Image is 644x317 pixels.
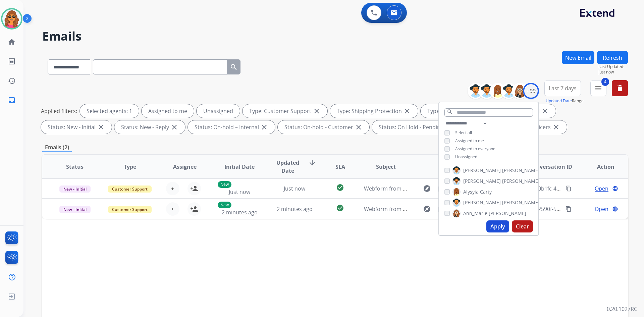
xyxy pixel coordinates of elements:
[566,186,572,192] mat-icon: content_copy
[8,38,16,46] mat-icon: home
[544,80,581,96] button: Last 7 days
[372,120,474,134] div: Status: On Hold - Pending Parts
[8,96,16,104] mat-icon: inbox
[166,202,179,216] button: +
[97,123,105,131] mat-icon: close
[601,78,609,86] span: 4
[41,120,112,134] div: Status: New - Initial
[335,163,345,171] span: SLA
[512,220,533,232] button: Clear
[284,185,305,192] span: Just now
[595,184,608,193] span: Open
[277,205,313,213] span: 2 minutes ago
[502,199,540,206] span: [PERSON_NAME]
[502,178,540,184] span: [PERSON_NAME]
[463,210,487,217] span: Ann_Marie
[438,205,507,213] span: [EMAIL_ADDRESS][DOMAIN_NAME]
[278,120,369,134] div: Status: On-hold - Customer
[598,69,628,75] span: Just now
[260,123,268,131] mat-icon: close
[455,138,484,144] span: Assigned to me
[8,57,16,65] mat-icon: list_alt
[376,163,396,171] span: Subject
[455,154,477,160] span: Unassigned
[552,123,560,131] mat-icon: close
[489,210,526,217] span: [PERSON_NAME]
[108,186,152,193] span: Customer Support
[108,206,152,213] span: Customer Support
[313,107,321,115] mat-icon: close
[230,63,238,71] mat-icon: search
[114,120,185,134] div: Status: New - Reply
[438,184,507,193] span: [EMAIL_ADDRESS][DOMAIN_NAME]
[612,186,618,192] mat-icon: language
[403,107,411,115] mat-icon: close
[549,87,577,90] span: Last 7 days
[562,51,594,64] button: New Email
[502,167,540,174] span: [PERSON_NAME]
[423,184,431,193] mat-icon: explore
[188,120,275,134] div: Status: On-hold – Internal
[171,205,174,213] span: +
[595,205,608,213] span: Open
[224,163,255,171] span: Initial Date
[447,109,453,115] mat-icon: search
[455,130,472,136] span: Select all
[243,104,327,118] div: Type: Customer Support
[463,189,479,195] span: Alysyia
[598,64,628,69] span: Last Updated:
[336,204,344,212] mat-icon: check_circle
[355,123,363,131] mat-icon: close
[455,146,495,152] span: Assigned to everyone
[142,104,194,118] div: Assigned to me
[190,184,198,193] mat-icon: person_add
[546,98,584,104] span: Range
[330,104,418,118] div: Type: Shipping Protection
[597,51,628,64] button: Refresh
[171,184,174,193] span: +
[463,199,501,206] span: [PERSON_NAME]
[607,305,637,313] p: 0.20.1027RC
[573,155,628,178] th: Action
[66,163,84,171] span: Status
[364,205,516,213] span: Webform from [EMAIL_ADDRESS][DOMAIN_NAME] on [DATE]
[197,104,240,118] div: Unassigned
[8,77,16,85] mat-icon: history
[42,30,628,43] h2: Emails
[190,205,198,213] mat-icon: person_add
[364,185,516,192] span: Webform from [EMAIL_ADDRESS][DOMAIN_NAME] on [DATE]
[59,186,91,193] span: New - Initial
[421,104,487,118] div: Type: Reguard CS
[616,84,624,92] mat-icon: delete
[546,98,572,104] button: Updated Date
[336,183,344,192] mat-icon: check_circle
[222,209,258,216] span: 2 minutes ago
[308,159,316,167] mat-icon: arrow_downward
[41,107,77,115] p: Applied filters:
[463,167,501,174] span: [PERSON_NAME]
[170,123,178,131] mat-icon: close
[218,202,231,208] p: New
[2,9,21,28] img: avatar
[612,206,618,212] mat-icon: language
[273,159,303,175] span: Updated Date
[42,143,72,152] p: Emails (2)
[173,163,197,171] span: Assignee
[529,163,572,171] span: Conversation ID
[166,182,179,195] button: +
[59,206,91,213] span: New - Initial
[463,178,501,184] span: [PERSON_NAME]
[480,189,492,195] span: Carty
[229,188,250,196] span: Just now
[124,163,136,171] span: Type
[486,220,509,232] button: Apply
[590,80,606,96] button: 4
[541,107,549,115] mat-icon: close
[80,104,139,118] div: Selected agents: 1
[523,83,539,99] div: +99
[566,206,572,212] mat-icon: content_copy
[218,181,231,188] p: New
[594,84,602,92] mat-icon: menu
[423,205,431,213] mat-icon: explore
